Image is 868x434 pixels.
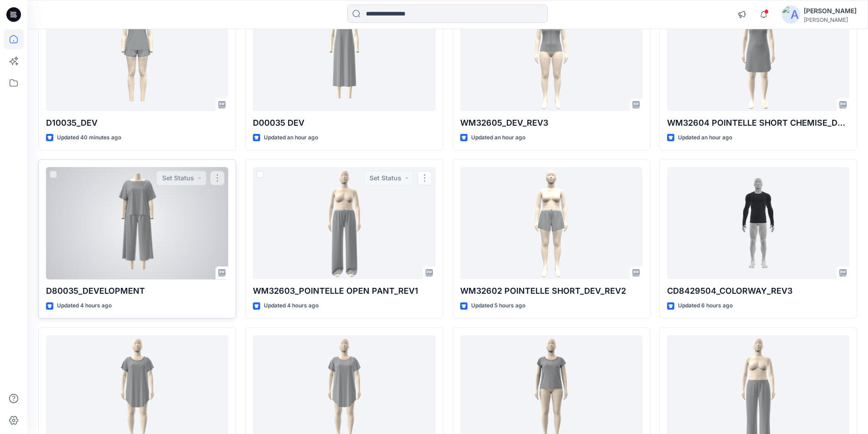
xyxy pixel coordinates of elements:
p: Updated an hour ago [678,133,732,143]
p: Updated an hour ago [264,133,318,143]
p: CD8429504_COLORWAY_REV3 [667,285,849,297]
a: WM32602 POINTELLE SHORT_DEV_REV2 [460,167,642,280]
p: Updated 6 hours ago [678,301,733,311]
p: WM32603_POINTELLE OPEN PANT_REV1 [253,285,435,297]
a: D80035_DEVELOPMENT [46,167,228,280]
p: Updated an hour ago [471,133,525,143]
p: WM32602 POINTELLE SHORT_DEV_REV2 [460,285,642,297]
a: CD8429504_COLORWAY_REV3 [667,167,849,280]
a: WM32603_POINTELLE OPEN PANT_REV1 [253,167,435,280]
p: Updated 4 hours ago [264,301,318,311]
img: avatar [782,5,800,24]
p: D80035_DEVELOPMENT [46,285,228,297]
p: Updated 40 minutes ago [57,133,121,143]
p: Updated 4 hours ago [57,301,112,311]
p: D10035_DEV [46,117,228,129]
p: Updated 5 hours ago [471,301,525,311]
div: [PERSON_NAME] [804,16,857,23]
p: D00035 DEV [253,117,435,129]
div: [PERSON_NAME] [804,5,857,16]
p: WM32605_DEV_REV3 [460,117,642,129]
p: WM32604 POINTELLE SHORT CHEMISE_DEV_REV1 [667,117,849,129]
